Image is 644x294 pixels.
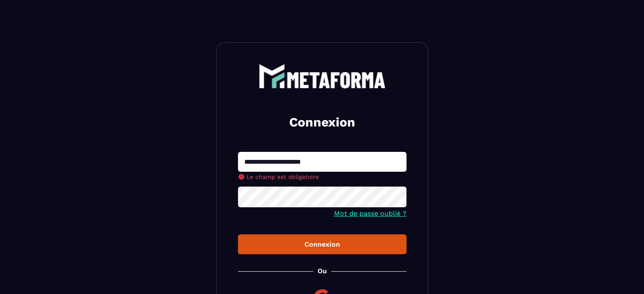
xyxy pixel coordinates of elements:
a: Mot de passe oublié ? [334,209,406,217]
img: logo [259,64,386,88]
span: Le champ est obligatoire [246,173,319,180]
p: Ou [318,267,327,275]
h2: Connexion [248,114,396,131]
div: Connexion [245,240,400,248]
button: Connexion [238,234,406,254]
a: logo [238,64,406,88]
